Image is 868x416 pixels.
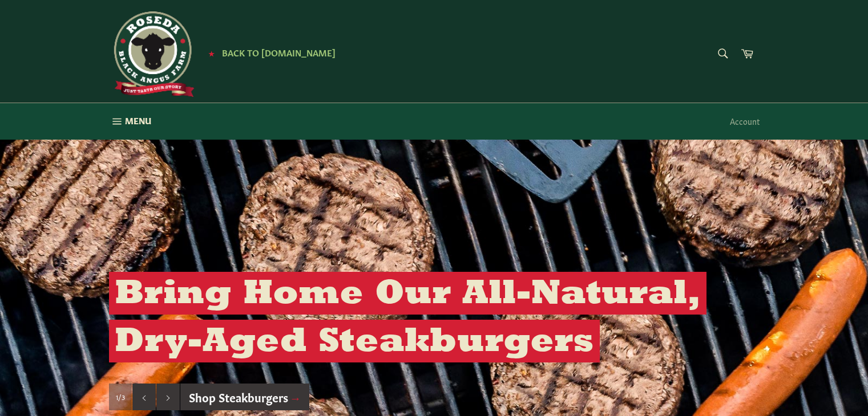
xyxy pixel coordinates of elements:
button: Previous slide [132,384,156,411]
span: → [290,389,301,405]
button: Next slide [156,384,180,411]
a: Shop Steakburgers [180,384,310,411]
a: Account [724,104,765,138]
h2: Bring Home Our All-Natural, Dry-Aged Steakburgers [109,272,706,362]
span: ★ [208,48,215,58]
span: Menu [125,115,151,127]
a: ★ Back to [DOMAIN_NAME] [203,48,336,58]
button: Menu [98,103,163,140]
span: 1/3 [116,392,125,402]
img: Roseda Beef [109,11,195,97]
span: Back to [DOMAIN_NAME] [222,46,336,58]
div: Slide 1, current [109,384,132,411]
